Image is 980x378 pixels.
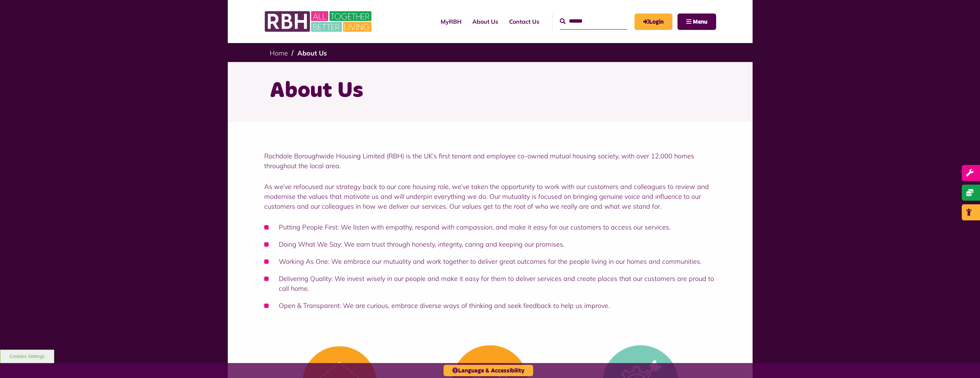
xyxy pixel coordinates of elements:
button: Navigation [678,13,716,30]
a: About Us [297,49,327,57]
li: Doing What We Say: We earn trust through honesty, integrity, caring and keeping our promises. [264,239,716,249]
li: Open & Transparent: We are curious, embrace diverse ways of thinking and seek feedback to help us... [264,301,716,310]
button: Language & Accessibility [444,365,533,376]
a: About Us [467,12,504,31]
span: Menu [693,19,707,25]
p: Rochdale Boroughwide Housing Limited (RBH) is the UK’s first tenant and employee co-owned mutual ... [264,151,716,171]
img: RBH [264,7,374,36]
li: Putting People First: We listen with empathy, respond with compassion, and make it easy for our c... [264,222,716,232]
p: As we’ve refocused our strategy back to our core housing role, we’ve taken the opportunity to wor... [264,182,716,211]
h1: About Us [270,77,711,105]
a: MyRBH [635,13,672,30]
a: Home [270,49,288,57]
a: Contact Us [504,12,545,31]
li: Working As One: We embrace our mutuality and work together to deliver great outcomes for the peop... [264,256,716,266]
a: MyRBH [435,12,467,31]
iframe: Netcall Web Assistant for live chat [947,345,980,378]
li: Delivering Quality: We invest wisely in our people and make it easy for them to deliver services ... [264,274,716,293]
